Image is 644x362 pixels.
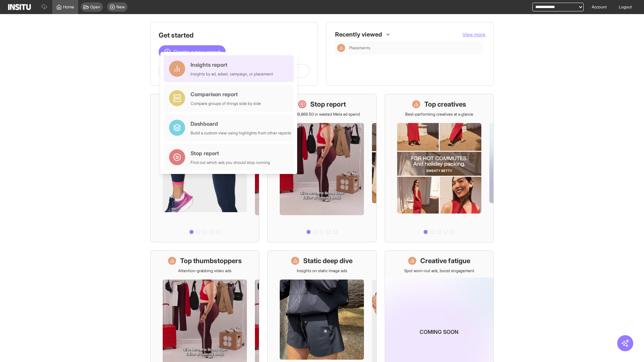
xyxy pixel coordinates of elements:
[297,268,347,274] p: Insights on static image ads
[463,32,485,37] span: View more
[267,94,376,242] a: Stop reportSave £19,866.50 in wasted Meta ad spend
[191,101,261,106] div: Compare groups of things side by side
[191,160,270,165] div: Find out which ads you should stop running
[180,256,242,265] h1: Top thumbstoppers
[90,4,100,10] span: Open
[385,94,494,242] a: Top creativesBest-performing creatives at a glance
[191,61,273,69] div: Insights report
[173,48,220,56] span: Create a new report
[349,45,370,51] span: Placements
[424,100,466,109] h1: Top creatives
[191,90,261,98] div: Comparison report
[310,100,346,109] h1: Stop report
[150,94,259,242] a: What's live nowSee all active ads instantly
[191,120,291,128] div: Dashboard
[405,112,473,117] p: Best-performing creatives at a glance
[63,4,74,10] span: Home
[116,4,125,10] span: New
[178,268,231,274] p: Attention-grabbing video ads
[159,45,226,59] button: Create a new report
[159,31,310,40] h1: Get started
[349,45,480,51] span: Placements
[337,44,345,52] div: Insights
[303,256,353,265] h1: Static deep dive
[8,4,31,10] img: Logo
[191,149,270,157] div: Stop report
[191,130,291,136] div: Build a custom view using highlights from other reports
[191,71,273,77] div: Insights by ad, adset, campaign, or placement
[463,31,485,38] button: View more
[284,112,360,117] p: Save £19,866.50 in wasted Meta ad spend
